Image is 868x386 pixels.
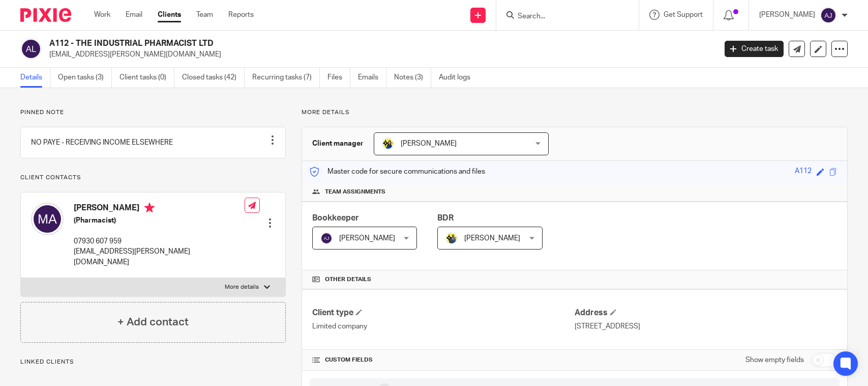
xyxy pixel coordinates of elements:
img: svg%3E [320,232,333,244]
img: Bobo-Starbridge%201.jpg [382,137,394,150]
a: Closed tasks (42) [182,68,245,88]
a: Clients [158,10,181,20]
a: Client tasks (0) [119,68,174,88]
span: [PERSON_NAME] [339,235,395,242]
a: Work [94,10,110,20]
input: Search [517,12,608,21]
a: Create task [725,41,784,57]
span: BDR [437,214,454,222]
h2: A112 - THE INDUSTRIAL PHARMACIST LTD [49,38,577,49]
a: Reports [228,10,254,20]
h4: CUSTOM FIELDS [312,356,575,364]
a: Notes (3) [394,68,431,88]
a: Email [126,10,142,20]
p: [EMAIL_ADDRESS][PERSON_NAME][DOMAIN_NAME] [74,246,245,267]
span: Team assignments [325,188,385,196]
label: Show empty fields [745,355,804,365]
span: Get Support [664,11,703,18]
h3: Client manager [312,139,364,149]
p: Limited company [312,321,575,332]
span: [PERSON_NAME] [464,235,520,242]
p: 07930 607 959 [74,236,245,246]
a: Recurring tasks (7) [252,68,320,88]
p: Linked clients [20,358,286,366]
i: Primary [144,203,155,213]
a: Files [327,68,350,88]
img: Dennis-Starbridge.jpg [445,232,458,244]
span: Other details [325,275,371,284]
a: Details [20,68,50,88]
p: [STREET_ADDRESS] [575,321,837,332]
a: Team [196,10,213,20]
h4: + Add contact [117,314,189,330]
img: svg%3E [20,38,42,60]
h5: (Pharmacist) [74,215,245,226]
span: [PERSON_NAME] [401,140,457,147]
p: More details [302,108,848,117]
a: Open tasks (3) [58,68,112,88]
a: Audit logs [439,68,478,88]
h4: Client type [312,308,575,318]
h4: Address [575,308,837,318]
p: [PERSON_NAME] [759,10,815,20]
img: svg%3E [820,7,836,23]
a: Emails [358,68,386,88]
span: Bookkeeper [312,214,359,222]
p: More details [225,283,259,291]
p: [EMAIL_ADDRESS][PERSON_NAME][DOMAIN_NAME] [49,49,709,60]
div: A112 [795,166,812,178]
img: svg%3E [31,203,64,235]
h4: [PERSON_NAME] [74,203,245,215]
img: Pixie [20,8,71,22]
p: Pinned note [20,108,286,117]
p: Master code for secure communications and files [310,167,485,177]
p: Client contacts [20,174,286,182]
